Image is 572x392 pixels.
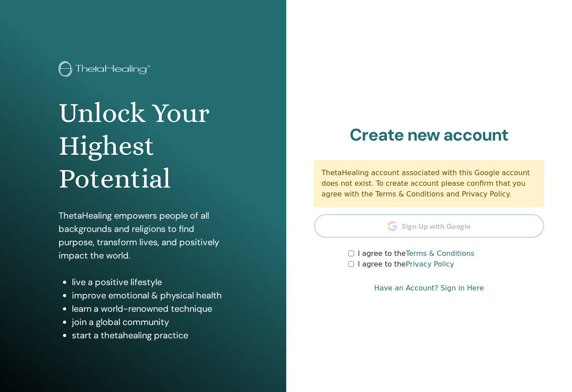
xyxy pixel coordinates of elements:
label: I agree to the [358,248,474,259]
div: ThetaHealing account associated with this Google account does not exist. To create account please... [314,160,544,207]
a: Have an Account? Sign in Here [374,283,484,294]
a: Privacy Policy [406,260,454,268]
h2: Create new account [314,125,544,145]
label: I agree to the [358,259,454,270]
p: ThetaHealing empowers people of all backgrounds and religions to find purpose, transform lives, a... [59,209,227,262]
li: live a positive lifestyle [72,275,227,289]
a: Terms & Conditions [406,249,474,258]
li: improve emotional & physical health [72,289,227,302]
li: join a global community [72,315,227,329]
li: learn a world-renowned technique [72,302,227,315]
h1: Unlock Your Highest Potential [59,97,227,196]
li: start a thetahealing practice [72,329,227,342]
